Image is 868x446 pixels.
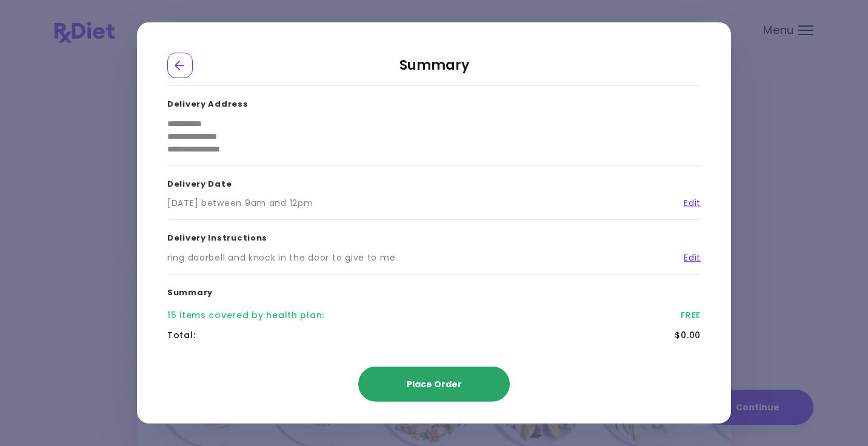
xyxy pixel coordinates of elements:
[167,309,324,322] div: 15 items covered by health plan :
[167,53,701,86] h2: Summary
[167,165,701,197] h3: Delivery Date
[675,251,701,264] a: Edit
[675,329,701,342] div: $0.00
[167,274,701,305] h3: Summary
[407,378,462,390] span: Place Order
[167,345,701,387] div: RxDiet service is free
[167,329,195,342] div: Total :
[167,197,313,210] div: [DATE] between 9am and 12pm
[167,220,701,251] h3: Delivery Instructions
[681,309,701,322] div: FREE
[167,251,395,264] div: ring doorbell and knock in the door to give to me
[167,86,701,118] h3: Delivery Address
[675,197,701,210] a: Edit
[358,367,510,402] button: Place Order
[167,53,193,78] div: Go Back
